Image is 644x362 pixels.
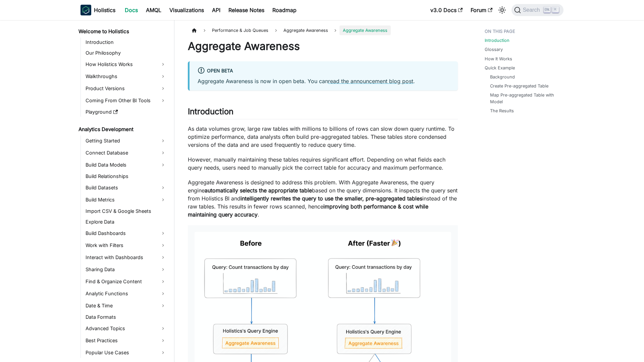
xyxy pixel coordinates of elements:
a: Forum [467,5,496,15]
a: Playground [84,107,168,117]
a: Walkthroughs [84,71,168,82]
a: Welcome to Holistics [76,27,168,36]
a: Explore Data [84,217,168,227]
a: Date & Time [84,300,168,311]
a: Getting Started [84,135,168,146]
a: HolisticsHolistics [80,5,115,15]
a: Roadmap [268,5,301,15]
a: Advanced Topics [84,323,168,334]
a: Analytics Development [76,125,168,134]
a: Quick Example [485,65,515,71]
b: Holistics [94,6,115,14]
a: Glossary [485,46,503,53]
a: AMQL [142,5,165,15]
kbd: K [552,7,559,13]
a: Best Practices [84,335,168,346]
a: Our Philosophy [84,48,168,58]
a: Docs [121,5,142,15]
span: Search [521,7,544,13]
strong: automatically selects the appropriate table [205,187,312,194]
a: Work with Filters [84,240,168,251]
span: Aggregate Awareness [339,25,391,35]
a: How It Works [485,56,512,62]
button: Switch between dark and light mode (currently light mode) [497,5,507,15]
a: v3.0 Docs [426,5,467,15]
a: Build Datasets [84,182,168,193]
h2: Introduction [188,107,458,119]
a: Map Pre-aggregated Table with Model [490,92,557,105]
a: Sharing Data [84,264,168,275]
a: Background [490,74,515,80]
p: As data volumes grow, large raw tables with millions to billions of rows can slow down query runt... [188,125,458,149]
a: Introduction [485,37,509,44]
a: Introduction [84,38,168,47]
a: Popular Use Cases [84,347,168,358]
img: Holistics [80,5,91,15]
nav: Breadcrumbs [188,25,458,35]
a: Product Versions [84,83,168,94]
a: Create Pre-aggregated Table [490,83,548,89]
h1: Aggregate Awareness [188,40,458,53]
p: However, manually maintaining these tables requires significant effort. Depending on what fields ... [188,156,458,172]
a: Release Notes [224,5,268,15]
a: Build Data Models [84,160,168,170]
span: Aggregate Awareness [280,25,331,35]
button: Search (Ctrl+K) [512,4,563,16]
a: Build Relationships [84,172,168,181]
a: Connect Database [84,147,168,158]
div: Open Beta [198,67,450,75]
a: read the announcement blog post [328,78,413,84]
p: Aggregate Awareness is now in open beta. You can . [198,77,450,85]
a: Visualizations [165,5,208,15]
a: Interact with Dashboards [84,252,168,263]
span: Performance & Job Queues [209,25,272,35]
p: Aggregate Awareness is designed to address this problem. With Aggregate Awareness, the query engi... [188,178,458,219]
a: The Results [490,108,514,114]
a: How Holistics Works [84,59,168,70]
nav: Docs sidebar [74,20,174,362]
a: Data Formats [84,312,168,322]
strong: intelligently rewrites the query to use the smaller, pre-aggregated tables [240,195,422,202]
a: Find & Organize Content [84,276,168,287]
a: Home page [188,25,201,35]
a: Build Dashboards [84,228,168,239]
a: Import CSV & Google Sheets [84,206,168,216]
a: Analytic Functions [84,288,168,299]
a: API [208,5,224,15]
a: Build Metrics [84,194,168,205]
a: Coming From Other BI Tools [84,95,168,106]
